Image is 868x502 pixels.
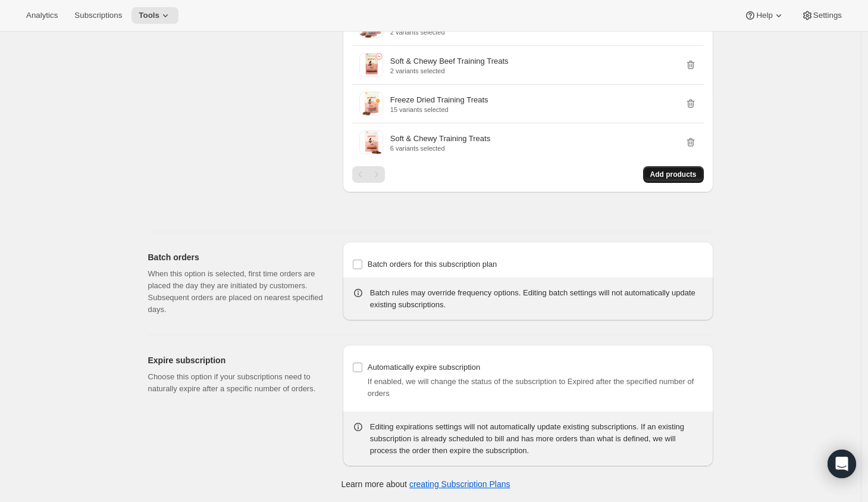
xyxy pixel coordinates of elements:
[828,450,856,478] div: Open Intercom Messenger
[390,145,490,152] p: 6 variants selected
[131,7,178,24] button: Tools
[148,251,324,263] h2: Batch orders
[390,67,509,74] p: 2 variants selected
[390,94,488,106] p: Freeze Dried Training Treats
[643,166,704,183] button: Add products
[390,29,534,36] p: 2 variants selected
[368,260,497,269] span: Batch orders for this subscription plan
[650,170,697,179] span: Add products
[409,479,510,489] a: creating Subscription Plans
[74,11,122,20] span: Subscriptions
[148,354,324,366] h2: Expire subscription
[341,478,510,490] p: Learn more about
[359,92,383,116] img: Freeze Dried Training Treats
[368,363,480,372] span: Automatically expire subscription
[390,55,509,67] p: Soft & Chewy Beef Training Treats
[813,11,842,20] span: Settings
[359,53,383,77] img: Soft & Chewy Beef Training Treats
[139,11,159,20] span: Tools
[26,11,58,20] span: Analytics
[368,377,694,398] span: If enabled, we will change the status of the subscription to Expired after the specified number o...
[390,133,490,145] p: Soft & Chewy Training Treats
[737,7,791,24] button: Help
[390,106,488,113] p: 15 variants selected
[359,130,383,154] img: Soft & Chewy Training Treats
[370,287,704,311] div: Batch rules may override frequency options. Editing batch settings will not automatically update ...
[756,11,772,20] span: Help
[19,7,65,24] button: Analytics
[794,7,849,24] button: Settings
[370,421,704,457] div: Editing expirations settings will not automatically update existing subscriptions. If an existing...
[148,371,324,395] p: Choose this option if your subscriptions need to naturally expire after a specific number of orders.
[67,7,129,24] button: Subscriptions
[148,268,324,316] p: When this option is selected, first time orders are placed the day they are initiated by customer...
[352,166,385,183] nav: Pagination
